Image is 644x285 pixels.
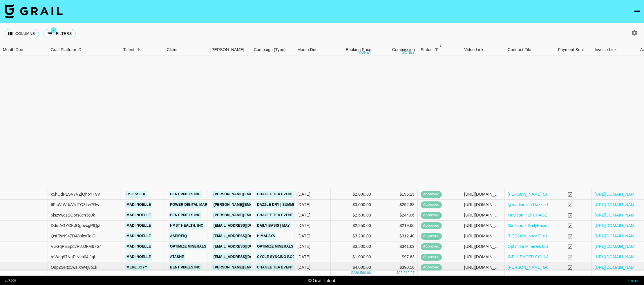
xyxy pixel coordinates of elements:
[51,212,95,218] div: 6iszywgzSQors8cn3g9k
[421,233,442,239] span: approved
[508,202,639,208] a: @madinoelle Dazzle Dry Paid Influencer Partnership Agreement (3).pdf
[167,44,178,55] div: Client
[392,44,415,55] div: Commission
[351,270,353,275] div: $
[125,253,152,261] a: madiinoelle
[595,264,638,270] a: [URL][DOMAIN_NAME]
[256,191,294,198] a: Chagee Tea Event
[508,223,595,228] a: Madison x DailyBasis - Creator Contract (1).pdf
[464,212,502,218] div: https://www.instagram.com/p/DJXZyGHT0mj/
[125,264,149,271] a: mere.joyy
[256,222,291,229] a: Daily Basis | May
[595,202,638,208] a: [URL][DOMAIN_NAME]
[297,202,310,208] div: May '25
[421,254,442,260] span: approved
[169,264,202,271] a: Bent Pixels Inc
[210,44,244,55] div: [PERSON_NAME]
[374,262,418,273] div: $390.50
[169,232,189,240] a: AspireIQ
[256,253,307,261] a: Cycle Syncing Bodysuit
[421,212,442,218] span: approved
[508,264,612,270] a: [PERSON_NAME] Good CHAGEE Talent Agreement.pdf
[51,243,101,249] div: VEGqPEEpdvRJJJFM67Gf
[212,222,277,229] a: [EMAIL_ADDRESS][DOMAIN_NAME]
[51,27,57,33] span: 2
[5,279,16,282] div: v 1.7.100
[464,254,502,260] div: https://www.tiktok.com/@madiinoelle/video/7501824932796534047
[256,243,308,250] a: Optimize Minerals | April
[297,243,310,249] div: May '25
[464,191,502,197] div: https://www.instagram.com/p/DJ7BRN3pmwy/
[433,46,441,54] button: Show filters
[120,44,164,55] div: Talent
[331,221,374,231] div: $2,250.00
[508,44,531,55] div: Contract File
[331,231,374,241] div: $3,200.00
[421,265,442,270] span: approved
[254,44,286,55] div: Campaign (Type)
[5,29,39,38] button: Select columns
[508,233,608,239] a: [PERSON_NAME] x Himalaya Collaboration Terms.pdf
[169,191,202,198] a: Bent Pixels Inc
[374,231,418,241] div: $312.40
[51,44,82,55] div: Grail Platform ID
[297,264,310,270] div: May '25
[169,212,202,219] a: Bent Pixels Inc
[212,264,307,271] a: [PERSON_NAME][EMAIL_ADDRESS][DOMAIN_NAME]
[169,253,185,261] a: Atashe
[374,189,418,200] div: $195.25
[251,44,294,55] div: Campaign (Type)
[595,243,638,249] a: [URL][DOMAIN_NAME]
[595,223,638,228] a: [URL][DOMAIN_NAME]
[374,241,418,252] div: $341.69
[297,212,310,218] div: May '25
[464,264,502,270] div: https://www.instagram.com/p/DJxYrWhBEAl/
[212,243,277,250] a: [EMAIL_ADDRESS][DOMAIN_NAME]
[125,191,147,198] a: imjessiek
[374,221,418,231] div: $219.66
[44,29,76,38] button: Show filters
[353,270,371,275] div: 239,590.00
[595,212,638,218] a: [URL][DOMAIN_NAME]
[464,233,502,239] div: https://www.instagram.com/p/DKK3pr9Bbol/
[399,270,415,275] div: 23,389.97
[397,270,399,275] div: $
[297,191,310,197] div: May '25
[595,44,617,55] div: Invoice Link
[297,223,310,228] div: May '25
[256,232,276,240] a: Himalaya
[294,44,331,55] div: Month Due
[51,202,99,208] div: 6FcWfWrbA1rlTQ8Lw7Rw
[433,46,441,54] div: 2 active filters
[297,233,310,239] div: May '25
[421,192,442,197] span: approved
[631,6,643,17] button: open drawer
[441,46,449,54] button: Sort
[125,201,152,208] a: madiinoelle
[212,191,307,198] a: [PERSON_NAME][EMAIL_ADDRESS][DOMAIN_NAME]
[164,44,207,55] div: Client
[508,212,607,218] a: Madison Hall CHAGEE Talent Agreement - signed.pdf
[464,44,484,55] div: Video Link
[48,44,120,55] div: Grail Platform ID
[256,212,294,219] a: Chagee Tea Event
[297,44,318,55] div: Month Due
[464,202,502,208] div: https://www.instagram.com/p/DJrtc7JPh4t/
[508,191,600,197] a: [PERSON_NAME] CHAGEE Talent Agreement.pdf
[212,253,277,261] a: [EMAIL_ADDRESS][DOMAIN_NAME]
[331,262,374,273] div: $4,000.00
[125,243,152,250] a: madiinoelle
[461,44,505,55] div: Video Link
[331,252,374,262] div: $1,000.00
[464,223,502,228] div: https://www.instagram.com/p/DJmjlMoPnx2/
[558,44,584,55] div: Payment Sent
[421,202,442,208] span: approved
[374,252,418,262] div: $97.63
[212,212,307,219] a: [PERSON_NAME][EMAIL_ADDRESS][DOMAIN_NAME]
[595,191,638,197] a: [URL][DOMAIN_NAME]
[374,210,418,221] div: $244.06
[331,189,374,200] div: $2,000.00
[51,233,95,239] div: QsLTsN947D48olcvTolQ
[548,44,592,55] div: Payment Sent
[374,200,418,210] div: $292.88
